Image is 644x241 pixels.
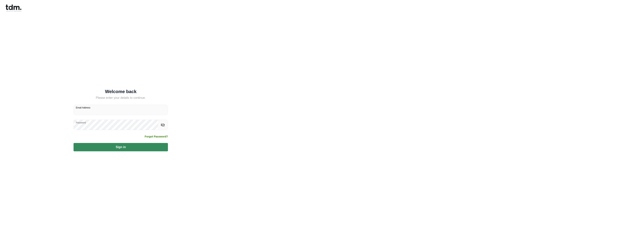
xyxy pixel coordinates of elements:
[74,143,168,151] button: Sign in
[74,90,168,93] h5: Welcome back
[76,106,90,109] label: Email Address
[145,135,168,138] a: Forgot Password?
[74,96,168,100] h5: Please enter your details to continue.
[76,121,86,124] label: Password
[160,122,166,128] button: toggle password visibility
